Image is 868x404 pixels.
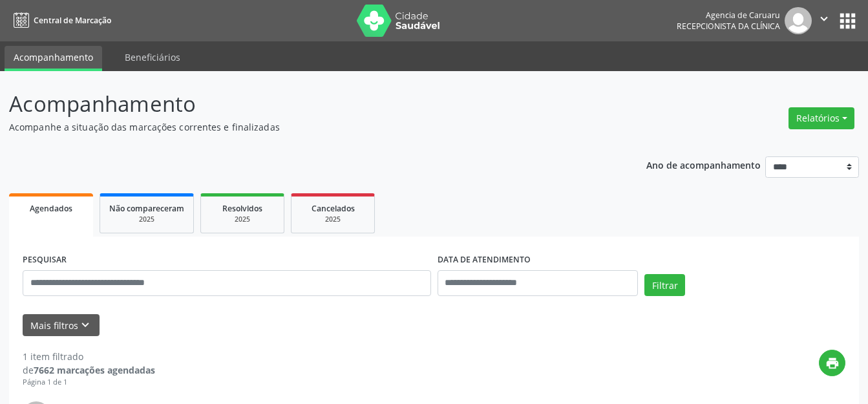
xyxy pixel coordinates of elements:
p: Acompanhe a situação das marcações correntes e finalizadas [9,120,604,134]
div: Página 1 de 1 [23,377,155,388]
a: Central de Marcação [9,10,111,31]
div: 2025 [210,215,275,224]
button: print [819,350,845,376]
div: Agencia de Caruaru [677,10,780,21]
span: Agendados [30,203,72,214]
span: Cancelados [312,203,355,214]
button: apps [836,10,859,32]
img: img [785,7,812,34]
p: Acompanhamento [9,88,604,120]
div: 1 item filtrado [23,350,155,363]
span: Resolvidos [222,203,262,214]
button: Relatórios [789,107,854,129]
button: Mais filtroskeyboard_arrow_down [23,314,100,337]
i: print [825,356,840,370]
p: Ano de acompanhamento [646,156,761,173]
span: Não compareceram [109,203,184,214]
div: de [23,363,155,377]
span: Recepcionista da clínica [677,21,780,32]
button:  [812,7,836,34]
i: keyboard_arrow_down [78,318,92,332]
a: Acompanhamento [5,46,102,71]
span: Central de Marcação [34,15,111,26]
div: 2025 [301,215,365,224]
i:  [817,12,831,26]
button: Filtrar [644,274,685,296]
label: DATA DE ATENDIMENTO [438,250,531,270]
strong: 7662 marcações agendadas [34,364,155,376]
label: PESQUISAR [23,250,67,270]
a: Beneficiários [116,46,189,69]
div: 2025 [109,215,184,224]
